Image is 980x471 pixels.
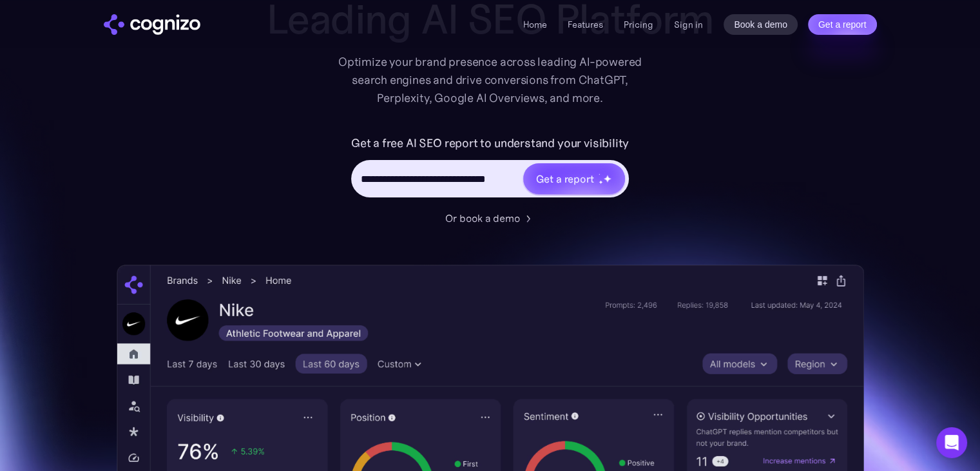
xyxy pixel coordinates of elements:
[599,174,600,175] img: star
[522,162,626,195] a: Get a reportstarstarstar
[523,19,547,30] a: Home
[724,14,798,35] a: Book a demo
[568,19,603,30] a: Features
[808,14,877,35] a: Get a report
[936,427,967,458] div: Open Intercom Messenger
[445,210,520,226] div: Or book a demo
[604,174,612,183] img: star
[624,19,653,30] a: Pricing
[351,133,629,204] form: Hero URL Input Form
[104,14,200,35] a: home
[599,180,603,185] img: star
[332,53,649,107] div: Optimize your brand presence across leading AI-powered search engines and drive conversions from ...
[445,210,535,226] a: Or book a demo
[351,133,629,154] label: Get a free AI SEO report to understand your visibility
[674,17,703,32] a: Sign in
[104,14,200,35] img: cognizo logo
[536,171,594,186] div: Get a report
